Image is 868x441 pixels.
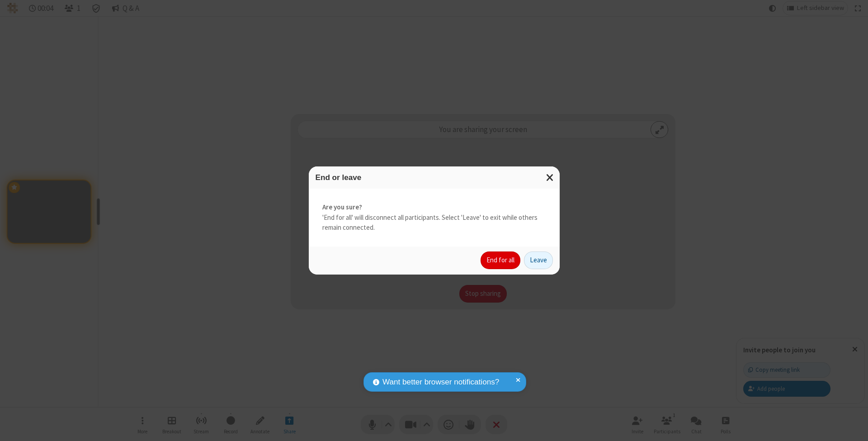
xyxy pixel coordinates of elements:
[316,173,553,182] h3: End or leave
[309,189,560,247] div: 'End for all' will disconnect all participants. Select 'Leave' to exit while others remain connec...
[382,376,499,388] span: Want better browser notifications?
[481,251,520,270] button: End for all
[322,202,546,213] strong: Are you sure?
[524,251,553,270] button: Leave
[541,166,560,189] button: Close modal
